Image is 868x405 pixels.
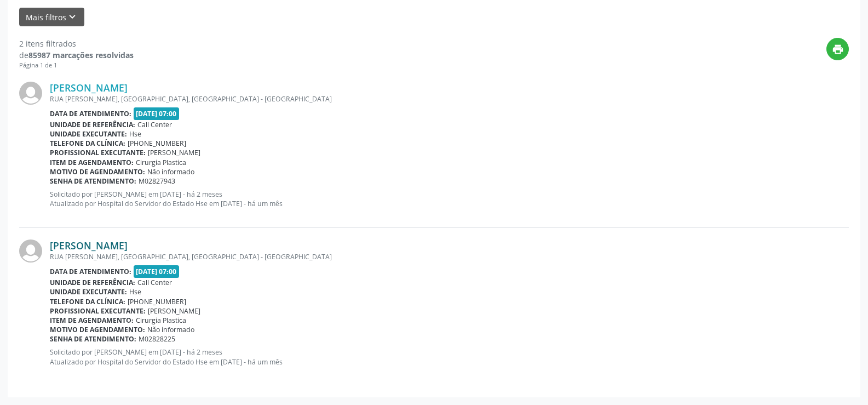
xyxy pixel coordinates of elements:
p: Solicitado por [PERSON_NAME] em [DATE] - há 2 meses Atualizado por Hospital do Servidor do Estado... [50,347,849,366]
div: RUA [PERSON_NAME], [GEOGRAPHIC_DATA], [GEOGRAPHIC_DATA] - [GEOGRAPHIC_DATA] [50,252,849,261]
span: Hse [129,129,141,139]
b: Telefone da clínica: [50,297,125,306]
b: Senha de atendimento: [50,176,136,186]
span: Call Center [137,120,172,129]
a: [PERSON_NAME] [50,239,128,252]
span: M02827943 [139,176,175,186]
b: Profissional executante: [50,148,146,157]
button: print [826,38,849,60]
button: Mais filtroskeyboard_arrow_down [19,8,84,27]
span: Hse [129,287,141,296]
span: [PERSON_NAME] [148,148,200,157]
b: Data de atendimento: [50,109,131,118]
i: keyboard_arrow_down [66,11,78,23]
span: [PERSON_NAME] [148,306,200,316]
div: 2 itens filtrados [19,38,134,49]
span: [DATE] 07:00 [134,107,180,120]
b: Motivo de agendamento: [50,167,145,176]
strong: 85987 marcações resolvidas [28,50,134,60]
b: Item de agendamento: [50,316,134,325]
b: Telefone da clínica: [50,139,125,148]
div: de [19,49,134,61]
b: Unidade executante: [50,129,127,139]
a: [PERSON_NAME] [50,82,128,94]
span: M02828225 [139,334,175,344]
span: Não informado [147,167,194,176]
img: img [19,82,42,105]
div: RUA [PERSON_NAME], [GEOGRAPHIC_DATA], [GEOGRAPHIC_DATA] - [GEOGRAPHIC_DATA] [50,94,849,104]
span: Cirurgia Plastica [136,158,186,167]
i: print [832,43,844,55]
b: Motivo de agendamento: [50,325,145,334]
b: Item de agendamento: [50,158,134,167]
div: Página 1 de 1 [19,61,134,70]
p: Solicitado por [PERSON_NAME] em [DATE] - há 2 meses Atualizado por Hospital do Servidor do Estado... [50,190,849,208]
b: Senha de atendimento: [50,334,136,344]
b: Unidade de referência: [50,278,135,287]
span: Cirurgia Plastica [136,316,186,325]
span: Não informado [147,325,194,334]
span: [PHONE_NUMBER] [128,297,186,306]
span: [DATE] 07:00 [134,265,180,278]
span: [PHONE_NUMBER] [128,139,186,148]
b: Data de atendimento: [50,267,131,276]
img: img [19,239,42,263]
b: Unidade executante: [50,287,127,296]
b: Profissional executante: [50,306,146,316]
b: Unidade de referência: [50,120,135,129]
span: Call Center [137,278,172,287]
